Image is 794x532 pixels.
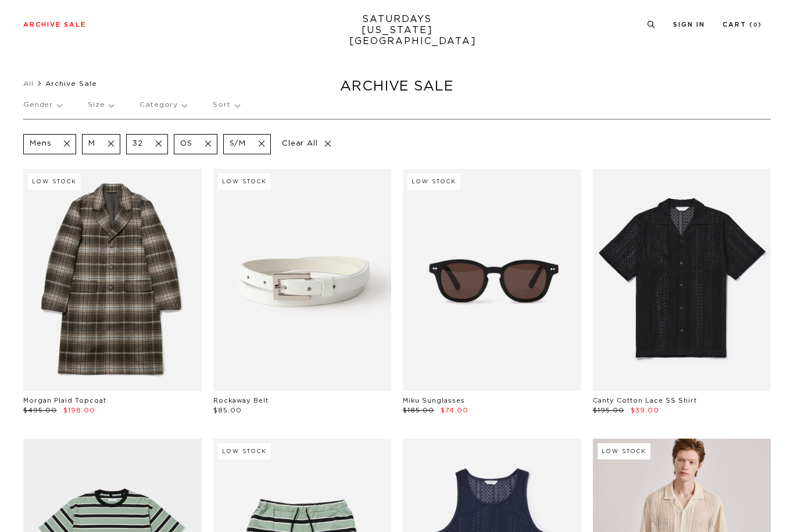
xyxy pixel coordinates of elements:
span: $195.00 [593,407,624,414]
small: 0 [753,23,758,28]
a: Rockaway Belt [213,397,269,404]
a: Morgan Plaid Topcoat [23,397,106,404]
span: $39.00 [631,407,659,414]
p: 32 [133,139,143,149]
a: Miku Sunglasses [403,397,465,404]
span: $185.00 [403,407,434,414]
span: Archive Sale [45,80,97,87]
p: Gender [23,92,62,118]
div: Low Stock [407,173,460,190]
p: Sort [213,92,239,118]
p: Clear All [277,134,337,154]
a: Canty Cotton Lace SS Shirt [593,397,697,404]
p: Size [88,92,113,118]
div: Low Stock [218,173,271,190]
a: Cart (0) [723,21,762,28]
p: S/M [230,139,246,149]
p: Category [140,92,187,118]
span: $495.00 [23,407,57,414]
a: All [23,80,34,87]
div: Low Stock [598,443,650,459]
a: Archive Sale [23,21,86,28]
a: SATURDAYS[US_STATE][GEOGRAPHIC_DATA] [349,14,445,47]
p: M [88,139,95,149]
a: Sign In [673,21,705,28]
p: Mens [30,139,51,149]
span: $198.00 [63,407,95,414]
div: Low Stock [28,173,81,190]
span: $85.00 [213,407,242,414]
span: $74.00 [441,407,468,414]
div: Low Stock [218,443,271,459]
p: OS [180,139,192,149]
